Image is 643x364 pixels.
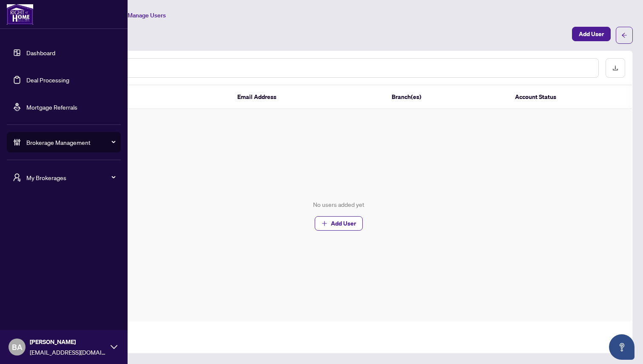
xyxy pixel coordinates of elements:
[621,32,627,38] span: arrow-left
[230,85,385,109] th: Email Address
[26,49,55,56] a: Dashboard
[45,85,230,109] th: Full Name
[128,11,166,19] span: Manage Users
[26,76,69,84] a: Deal Processing
[331,217,356,230] span: Add User
[26,138,115,147] span: Brokerage Management
[313,200,364,209] div: No users added yet
[508,85,601,109] th: Account Status
[609,334,634,360] button: Open asap
[612,65,618,71] span: download
[606,58,625,78] button: download
[572,27,611,41] button: Add User
[321,220,327,226] span: plus
[7,4,33,25] img: logo
[385,85,509,109] th: Branch(es)
[579,27,604,41] span: Add User
[315,216,363,231] button: Add User
[26,103,77,111] a: Mortgage Referrals
[30,337,106,347] span: [PERSON_NAME]
[30,347,106,357] span: [EMAIL_ADDRESS][DOMAIN_NAME]
[26,173,115,182] span: My Brokerages
[12,341,23,353] span: BA
[13,173,21,182] span: user-switch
